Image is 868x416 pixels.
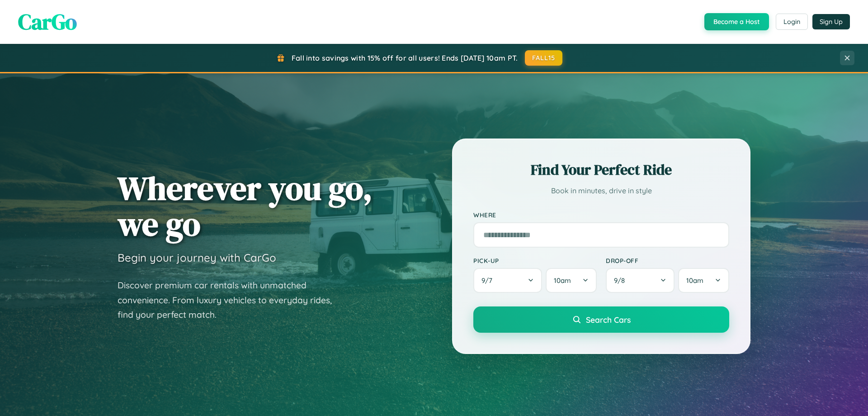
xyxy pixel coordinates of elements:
[704,13,769,30] button: Become a Host
[118,278,344,322] p: Discover premium car rentals with unmatched convenience. From luxury vehicles to everyday rides, ...
[525,50,563,66] button: FALL15
[546,268,597,293] button: 10am
[118,251,276,264] h3: Begin your journey with CarGo
[473,268,542,293] button: 9/7
[473,211,729,219] label: Where
[481,276,497,285] span: 9 / 7
[606,257,729,264] label: Drop-off
[473,306,729,333] button: Search Cars
[554,276,571,285] span: 10am
[812,14,850,29] button: Sign Up
[118,170,373,242] h1: Wherever you go, we go
[678,268,729,293] button: 10am
[606,268,675,293] button: 9/8
[473,257,597,264] label: Pick-up
[776,14,808,30] button: Login
[614,276,629,285] span: 9 / 8
[473,160,729,180] h2: Find Your Perfect Ride
[292,53,518,62] span: Fall into savings with 15% off for all users! Ends [DATE] 10am PT.
[18,7,77,37] span: CarGo
[473,184,729,197] p: Book in minutes, drive in style
[686,276,703,285] span: 10am
[586,315,631,325] span: Search Cars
